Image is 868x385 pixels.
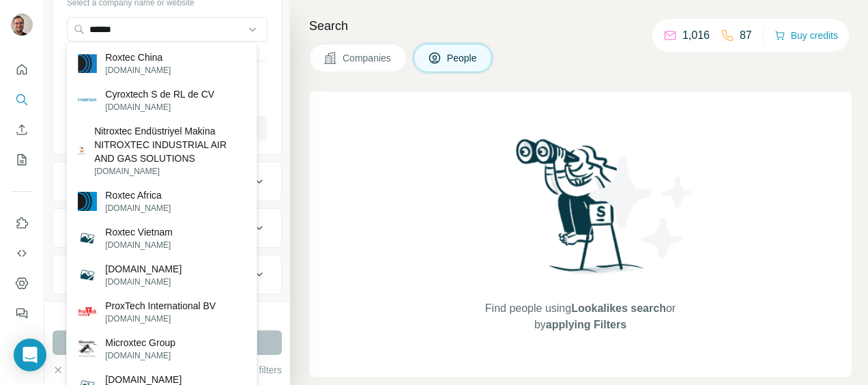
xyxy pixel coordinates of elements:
button: Feedback [11,301,33,326]
h4: Search [309,16,852,35]
img: Surfe Illustration - Stars [581,146,704,269]
img: Nitroxtec Endüstriyel Makina NITROXTEC INDUSTRIAL AIR AND GAS SOLUTIONS [78,147,86,155]
img: Roxtec Vietnam [78,229,97,248]
img: Microxtec Group [78,339,97,358]
span: People [447,51,478,65]
button: Quick start [11,57,33,82]
p: Nitroxtec Endüstriyel Makina NITROXTEC INDUSTRIAL AIR AND GAS SOLUTIONS [94,124,246,165]
span: Find people using or by [471,300,689,333]
p: [DOMAIN_NAME] [105,239,173,251]
p: Roxtec China [105,51,171,64]
button: HQ location [53,212,281,244]
p: Roxtec Vietnam [105,225,173,239]
img: Surfe Illustration - Woman searching with binoculars [510,135,652,287]
p: Microxtec Group [105,336,175,350]
span: applying Filters [546,319,626,330]
p: [DOMAIN_NAME] [105,313,216,325]
span: Lookalikes search [571,302,666,314]
button: Use Surfe API [11,241,33,266]
button: Dashboard [11,271,33,296]
button: Annual revenue ($) [53,258,281,291]
button: My lists [11,147,33,172]
p: [DOMAIN_NAME] [105,202,171,214]
img: Cyroxtech S de RL de CV [78,91,97,110]
p: ProxTech International BV [105,299,216,313]
button: Buy credits [775,26,838,45]
img: roxtechnology.com [78,266,97,285]
p: [DOMAIN_NAME] [105,350,175,362]
p: Roxtec Africa [105,188,171,202]
button: Search [11,87,33,112]
p: Cyroxtech S de RL de CV [105,87,214,101]
p: [DOMAIN_NAME] [105,101,214,113]
p: [DOMAIN_NAME] [105,64,171,76]
img: Roxtec China [78,54,97,73]
p: [DOMAIN_NAME] [94,165,246,177]
p: [DOMAIN_NAME] [105,276,182,288]
img: ProxTech International BV [78,302,97,322]
span: Companies [343,51,392,65]
button: Industry [53,165,281,198]
p: 1,016 [682,27,710,44]
button: Clear [53,363,91,377]
button: Enrich CSV [11,117,33,142]
img: Roxtec Africa [78,192,97,211]
p: 87 [740,27,752,44]
img: Avatar [11,14,33,35]
div: Open Intercom Messenger [14,339,46,371]
button: Use Surfe on LinkedIn [11,211,33,236]
p: [DOMAIN_NAME] [105,262,182,276]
